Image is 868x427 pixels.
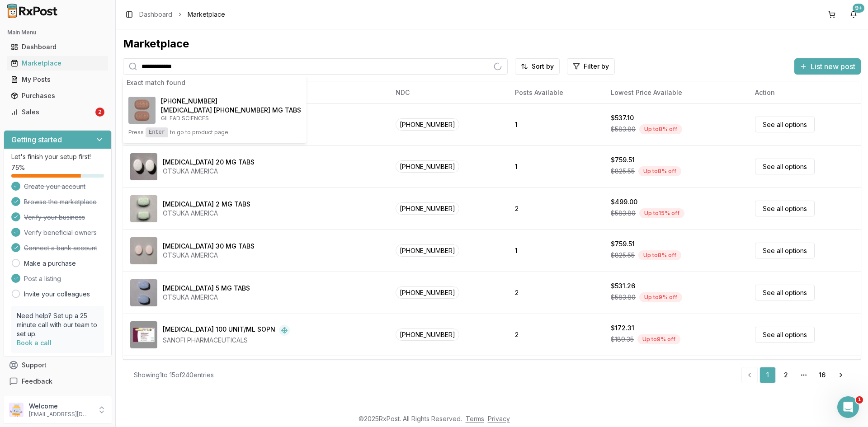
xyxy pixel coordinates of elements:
p: [EMAIL_ADDRESS][DOMAIN_NAME] [29,411,92,418]
div: OTSUKA AMERICA [163,167,255,176]
a: Invite your colleagues [24,290,90,299]
img: Profile image for Amantha [114,14,132,33]
button: Sort by [515,58,560,75]
div: $531.26 [611,282,635,291]
span: List new post [811,61,855,72]
div: $759.51 [611,155,635,164]
a: 16 [814,367,830,383]
button: List new post [794,58,861,75]
img: Abilify 2 MG TABS [130,195,157,222]
a: List new post [794,63,861,72]
td: 2 [508,314,604,356]
img: User avatar [9,403,24,417]
nav: pagination [741,367,850,383]
div: 2 [95,108,104,117]
button: Help [121,282,181,318]
a: See all options [755,327,815,343]
div: OTSUKA AMERICA [163,251,255,260]
a: Terms [466,415,484,422]
div: [MEDICAL_DATA] 5 MG TABS [163,284,250,293]
button: View status page [19,276,162,294]
img: Biktarvy 50-200-25 MG TABS [128,97,156,124]
img: RxPost Logo [4,4,61,18]
h3: Getting started [11,134,62,145]
span: $583.80 [611,125,636,134]
th: Action [748,82,861,103]
span: to go to product page [170,129,228,136]
span: Verify your business [24,213,85,222]
span: Verify beneficial owners [24,228,97,237]
span: $825.55 [611,167,635,176]
img: Admelog SoloStar 100 UNIT/ML SOPN [130,321,157,348]
div: Purchases [11,91,104,100]
a: Sales2 [7,104,108,120]
td: 1 [508,103,604,145]
div: Dashboard [11,42,104,52]
h4: [MEDICAL_DATA] [PHONE_NUMBER] MG TABS [161,106,301,115]
div: 9+ [853,4,864,13]
div: Up to 8 % off [638,166,681,176]
div: Marketplace [123,37,861,51]
a: See all options [755,243,815,258]
td: 2 [508,272,604,314]
img: Abilify 20 MG TABS [130,153,157,180]
span: [PHONE_NUMBER] [396,244,459,257]
div: • [DATE] [94,152,120,161]
button: Biktarvy 50-200-25 MG TABS[PHONE_NUMBER][MEDICAL_DATA] [PHONE_NUMBER] MG TABSGILEAD SCIENCESPress... [123,91,307,143]
a: See all options [755,201,815,216]
button: Sales2 [4,105,112,119]
p: Need help? Set up a 25 minute call with our team to set up. [17,311,99,338]
img: Abilify 5 MG TABS [130,279,157,306]
div: Sales [11,108,94,117]
a: My Posts [7,71,108,88]
button: My Posts [4,72,112,87]
img: Profile image for Manuel [131,14,149,33]
span: [PHONE_NUMBER] [396,202,459,215]
button: Purchases [4,89,112,103]
a: Book a call [17,339,52,347]
a: Privacy [488,415,510,422]
span: $583.80 [611,293,636,302]
td: 2 [508,188,604,230]
button: Search for help [13,207,168,225]
a: 1 [759,367,776,383]
div: OTSUKA AMERICA [163,293,250,302]
button: Marketplace [4,56,112,70]
span: Press [128,129,144,136]
span: Sort by [532,62,554,71]
span: [PHONE_NUMBER] [161,97,217,106]
div: Profile image for BobbieAll set to go![PERSON_NAME]•[DATE] [9,135,171,169]
button: Dashboard [4,40,112,54]
div: [MEDICAL_DATA] 20 MG TABS [163,158,255,167]
a: Purchases [7,88,108,104]
span: Home [20,305,40,311]
img: Abilify 30 MG TABS [130,237,157,264]
span: $583.80 [611,209,636,218]
span: All set to go! [40,143,80,150]
div: All services are online [19,263,162,272]
div: [PERSON_NAME] [40,152,93,161]
span: Help [143,305,158,311]
span: Marketplace [188,10,225,19]
img: Profile image for Bobbie [19,143,37,161]
div: Recent message [19,129,162,139]
span: 1 [856,396,863,404]
div: [MEDICAL_DATA] 100 UNIT/ML SOPN [163,325,275,336]
button: Messages [60,282,120,318]
img: logo [18,17,70,32]
div: Up to 8 % off [638,250,681,260]
div: OTSUKA AMERICA [163,209,250,218]
span: Filter by [584,62,609,71]
nav: breadcrumb [139,10,225,19]
h2: Main Menu [7,29,108,36]
div: Up to 9 % off [637,334,680,344]
div: $537.10 [611,113,634,122]
span: Messages [75,305,106,311]
span: $825.55 [611,251,635,260]
button: Feedback [4,373,112,389]
a: 2 [778,367,794,383]
a: Marketplace [7,55,108,71]
div: [MEDICAL_DATA] 2 MG TABS [163,200,250,209]
div: $499.00 [611,197,637,206]
div: Send us a message [19,181,151,191]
